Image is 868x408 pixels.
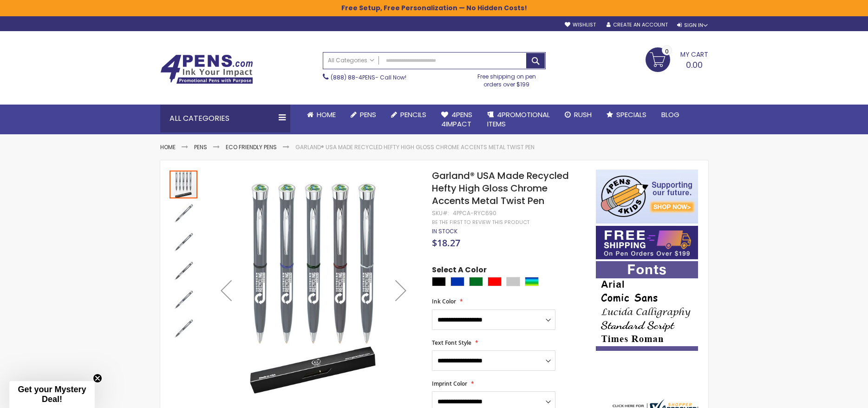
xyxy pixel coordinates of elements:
[170,315,197,342] img: Garland® USA Made Recycled Hefty High Gloss Chrome Accents Metal Twist Pen
[18,385,86,404] span: Get your Mystery Deal!
[331,73,375,81] a: (888) 88-4PENS
[194,143,207,151] a: Pens
[432,277,446,286] div: Black
[616,110,646,119] span: Specials
[317,110,336,119] span: Home
[400,110,426,119] span: Pencils
[360,110,376,119] span: Pens
[557,105,599,125] a: Rush
[170,198,198,227] div: Garland® USA Made Recycled Hefty High Gloss Chrome Accents Metal Twist Pen
[331,73,406,81] span: - Call Now!
[487,110,550,129] span: 4PROMOTIONAL ITEMS
[432,380,467,388] span: Imprint Color
[328,57,374,64] span: All Categories
[686,59,703,71] span: 0.00
[450,277,464,286] div: Blue
[596,170,698,224] img: 4pens 4 kids
[432,228,457,235] div: Availability
[661,110,679,119] span: Blog
[170,199,197,227] img: Garland® USA Made Recycled Hefty High Gloss Chrome Accents Metal Twist Pen
[208,183,420,395] img: Garland® USA Made Recycled Hefty High Gloss Chrome Accents Metal Twist Pen
[170,285,198,314] div: Garland® USA Made Recycled Hefty High Gloss Chrome Accents Metal Twist Pen
[654,105,687,125] a: Blog
[170,256,198,285] div: Garland® USA Made Recycled Hefty High Gloss Chrome Accents Metal Twist Pen
[432,227,457,235] span: In stock
[170,228,197,256] img: Garland® USA Made Recycled Hefty High Gloss Chrome Accents Metal Twist Pen
[295,144,535,151] li: Garland® USA Made Recycled Hefty High Gloss Chrome Accents Metal Twist Pen
[170,227,198,256] div: Garland® USA Made Recycled Hefty High Gloss Chrome Accents Metal Twist Pen
[226,143,277,151] a: Eco Friendly Pens
[434,105,480,135] a: 4Pens4impact
[453,210,496,217] div: 4PPCA-RYC690
[646,47,708,71] a: 0.00 0
[432,297,456,305] span: Ink Color
[432,209,449,217] strong: SKU
[468,69,546,88] div: Free shipping on pen orders over $199
[441,110,472,129] span: 4Pens 4impact
[170,314,197,342] div: Garland® USA Made Recycled Hefty High Gloss Chrome Accents Metal Twist Pen
[384,105,434,125] a: Pencils
[170,286,197,314] img: Garland® USA Made Recycled Hefty High Gloss Chrome Accents Metal Twist Pen
[300,105,343,125] a: Home
[488,277,502,286] div: Red
[432,169,569,207] span: Garland® USA Made Recycled Hefty High Gloss Chrome Accents Metal Twist Pen
[93,374,102,383] button: Close teaser
[480,105,557,135] a: 4PROMOTIONALITEMS
[170,257,197,285] img: Garland® USA Made Recycled Hefty High Gloss Chrome Accents Metal Twist Pen
[596,261,698,351] img: font-personalization-examples
[469,277,483,286] div: Green
[170,170,198,198] div: Garland® USA Made Recycled Hefty High Gloss Chrome Accents Metal Twist Pen
[599,105,654,125] a: Specials
[323,53,379,68] a: All Categories
[506,277,520,286] div: Silver
[665,47,669,56] span: 0
[160,105,290,132] div: All Categories
[596,226,698,259] img: Free shipping on orders over $199
[432,219,529,226] a: Be the first to review this product
[432,265,487,277] span: Select A Color
[160,143,176,151] a: Home
[343,105,384,125] a: Pens
[160,54,253,84] img: 4Pens Custom Pens and Promotional Products
[525,277,539,286] div: Assorted
[607,21,668,28] a: Create an Account
[565,21,596,28] a: Wishlist
[574,110,592,119] span: Rush
[432,339,471,347] span: Text Font Style
[677,22,708,29] div: Sign In
[432,237,460,249] span: $18.27
[9,381,95,408] div: Get your Mystery Deal!Close teaser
